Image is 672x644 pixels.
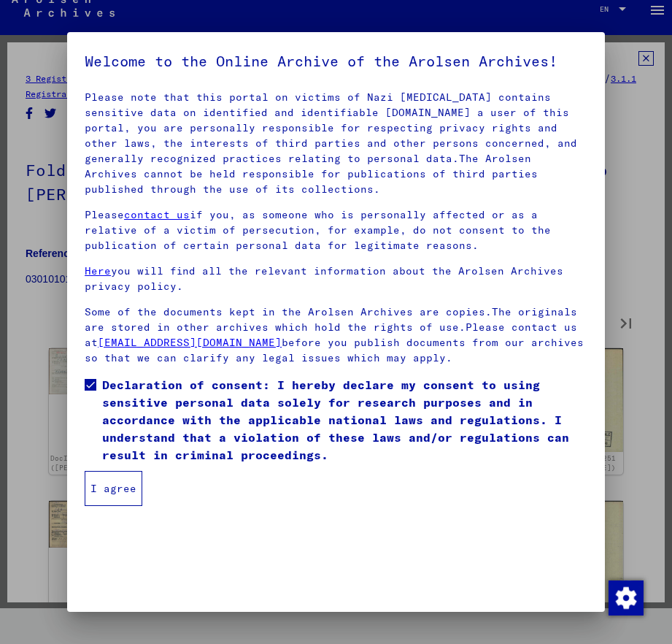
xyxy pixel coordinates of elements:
[85,304,587,366] p: Some of the documents kept in the Arolsen Archives are copies.The originals are stored in other a...
[85,264,587,294] p: you will find all the relevant information about the Arolsen Archives privacy policy.
[85,50,587,73] h5: Welcome to the Online Archive of the Arolsen Archives!
[98,336,282,349] a: [EMAIL_ADDRESS][DOMAIN_NAME]
[609,580,644,616] img: Change consent
[85,90,587,197] p: Please note that this portal on victims of Nazi [MEDICAL_DATA] contains sensitive data on identif...
[85,207,587,253] p: Please if you, as someone who is personally affected or as a relative of a victim of persecution,...
[85,471,142,506] button: I agree
[124,208,190,221] a: contact us
[85,264,111,277] a: Here
[102,376,587,464] span: Declaration of consent: I hereby declare my consent to using sensitive personal data solely for r...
